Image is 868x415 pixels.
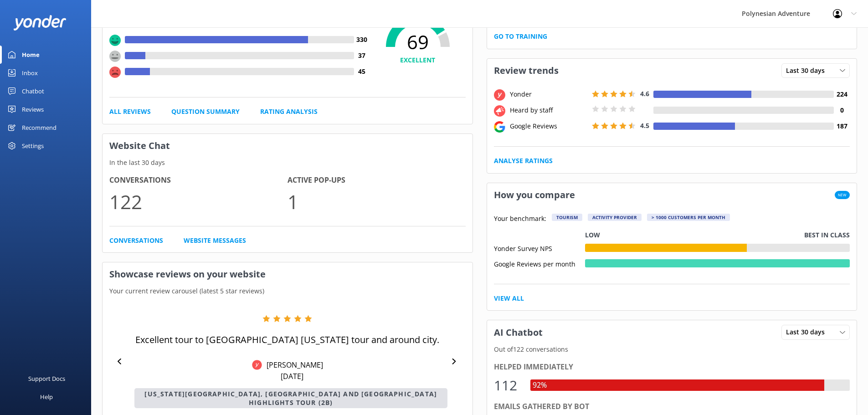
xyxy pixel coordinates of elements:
span: 4.5 [640,121,649,130]
span: Last 30 days [786,327,830,337]
div: Settings [22,137,44,155]
h3: Showcase reviews on your website [103,262,473,286]
p: Your benchmark: [494,214,546,225]
div: Emails gathered by bot [494,401,850,413]
div: Google Reviews per month [494,259,585,267]
div: Home [22,46,40,64]
h4: 45 [354,67,370,77]
img: Yonder [252,360,262,370]
div: Tourism [552,214,582,221]
p: [US_STATE][GEOGRAPHIC_DATA], [GEOGRAPHIC_DATA] and [GEOGRAPHIC_DATA] Highlights Tour (2B) [134,388,447,408]
h3: How you compare [487,183,582,207]
div: Heard by staff [508,105,590,115]
div: Helped immediately [494,361,850,373]
h4: 187 [834,121,850,131]
div: Yonder [508,89,590,99]
h3: Website Chat [103,134,473,158]
h4: 0 [834,105,850,115]
p: 1 [288,186,466,217]
span: 69 [370,31,466,53]
a: Go to Training [494,31,547,41]
div: 112 [494,374,521,396]
p: Best in class [804,230,850,240]
a: View All [494,293,524,303]
p: Low [585,230,600,240]
div: > 1000 customers per month [647,214,730,221]
h3: AI Chatbot [487,321,550,344]
p: In the last 30 days [103,158,473,168]
div: Recommend [22,118,56,137]
a: Conversations [109,236,163,246]
div: Chatbot [22,82,44,100]
h4: 37 [354,51,370,61]
p: 122 [109,186,288,217]
p: Your current review carousel (latest 5 star reviews) [103,286,473,296]
h4: 330 [354,35,370,45]
span: 4.6 [640,89,649,98]
p: [PERSON_NAME] [262,360,323,370]
div: Support Docs [28,369,65,388]
h4: Active Pop-ups [288,174,466,186]
h3: Review trends [487,59,565,82]
p: Out of 122 conversations [487,344,857,354]
h4: Conversations [109,174,288,186]
a: Question Summary [171,107,240,117]
h4: EXCELLENT [370,55,466,65]
a: Rating Analysis [260,107,318,117]
h4: 224 [834,89,850,99]
div: Help [40,388,53,406]
div: Inbox [22,64,38,82]
p: Excellent tour to [GEOGRAPHIC_DATA] [US_STATE] tour and around city. [135,333,439,346]
p: [DATE] [281,371,303,381]
div: Reviews [22,100,44,118]
a: Website Messages [184,236,246,246]
div: Activity Provider [588,214,642,221]
div: Yonder Survey NPS [494,244,585,252]
a: Analyse Ratings [494,156,553,166]
img: yonder-white-logo.png [14,15,66,30]
a: All Reviews [109,107,151,117]
span: New [835,191,850,199]
span: Last 30 days [786,66,830,76]
div: Google Reviews [508,121,590,131]
div: 92% [530,379,549,391]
